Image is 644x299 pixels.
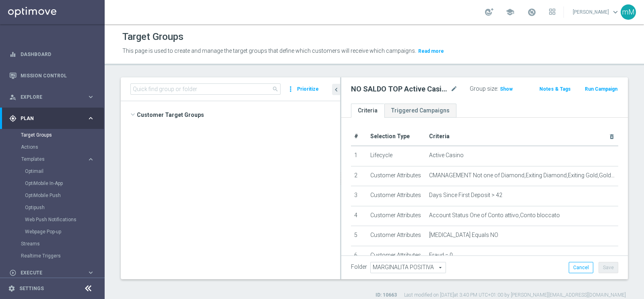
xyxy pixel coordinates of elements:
[9,94,95,100] button: person_search Explore keyboard_arrow_right
[9,73,95,79] button: Mission Control
[497,85,498,92] label: :
[122,48,416,54] span: This page is used to create and manage the target groups that define which customers will receive...
[351,226,367,246] td: 5
[9,270,95,276] div: play_circle_outline Execute keyboard_arrow_right
[25,189,104,201] div: OptiMobile Push
[25,165,104,177] div: Optimail
[429,172,615,179] span: CMANAGEMENT Not one of Diamond,Exiting Diamond,Exiting Gold,Gold,Young Diamond,Young Gold,Exiting...
[599,262,618,273] button: Save
[21,250,104,262] div: Realtime Triggers
[9,51,17,58] i: equalizer
[9,269,17,276] i: play_circle_outline
[137,109,340,120] span: Customer Target Groups
[272,86,279,92] span: search
[351,84,449,94] h2: NO SALDO TOP Active Casinò Silver MARG POS
[351,166,367,186] td: 2
[367,166,426,186] td: Customer Attributes
[569,262,593,273] button: Cancel
[8,285,15,292] i: settings
[87,93,95,101] i: keyboard_arrow_right
[367,146,426,166] td: Lifecycle
[9,115,87,122] div: Plan
[296,84,320,95] button: Prioritize
[21,157,87,162] div: Templates
[25,177,104,189] div: OptiMobile In-App
[25,201,104,214] div: Optipush
[404,292,626,299] label: Last modified on [DATE] at 3:40 PM UTC+01:00 by [PERSON_NAME][EMAIL_ADDRESS][DOMAIN_NAME]
[21,153,104,238] div: Templates
[417,47,445,56] button: Read more
[584,85,618,93] button: Run Campaign
[122,31,184,43] h1: Target Groups
[376,292,397,299] label: ID: 10663
[287,83,295,95] i: more_vert
[21,270,87,275] span: Execute
[429,212,560,219] span: Account Status One of Conto attivo,Conto bloccato
[429,252,453,259] span: Fraud = 0
[25,180,84,187] a: OptiMobile In-App
[351,127,367,146] th: #
[9,93,17,101] i: person_search
[21,141,104,153] div: Actions
[429,232,498,239] span: [MEDICAL_DATA] Equals NO
[25,168,84,174] a: Optimail
[9,269,87,276] div: Execute
[367,246,426,266] td: Customer Attributes
[367,206,426,226] td: Customer Attributes
[87,114,95,122] i: keyboard_arrow_right
[367,127,426,146] th: Selection Type
[332,86,340,93] i: chevron_left
[21,238,104,250] div: Streams
[21,44,95,65] a: Dashboard
[9,115,17,122] i: gps_fixed
[25,228,84,235] a: Webpage Pop-up
[539,85,572,93] button: Notes & Tags
[25,216,84,223] a: Web Push Notifications
[611,8,620,17] span: keyboard_arrow_down
[621,4,636,20] div: mM
[429,133,450,139] span: Criteria
[609,133,615,140] i: delete_forever
[500,86,513,92] span: Show
[367,186,426,206] td: Customer Attributes
[351,146,367,166] td: 1
[9,44,95,65] div: Dashboard
[384,104,456,118] a: Triggered Campaigns
[351,206,367,226] td: 4
[25,204,84,211] a: Optipush
[9,93,87,101] div: Explore
[572,6,621,18] a: [PERSON_NAME]keyboard_arrow_down
[351,264,367,270] label: Folder
[21,241,84,247] a: Streams
[332,84,340,95] button: chevron_left
[21,253,84,259] a: Realtime Triggers
[21,157,79,162] span: Templates
[351,186,367,206] td: 3
[351,246,367,266] td: 6
[21,144,84,150] a: Actions
[9,51,95,58] button: equalizer Dashboard
[9,65,95,86] div: Mission Control
[21,116,87,121] span: Plan
[25,192,84,199] a: OptiMobile Push
[21,132,84,138] a: Target Groups
[21,156,95,162] button: Templates keyboard_arrow_right
[21,95,87,100] span: Explore
[130,83,281,95] input: Quick find group or folder
[87,156,95,163] i: keyboard_arrow_right
[87,269,95,276] i: keyboard_arrow_right
[25,214,104,226] div: Web Push Notifications
[9,115,95,122] button: gps_fixed Plan keyboard_arrow_right
[429,152,464,159] span: Active Casino
[21,65,95,86] a: Mission Control
[21,129,104,141] div: Target Groups
[367,226,426,246] td: Customer Attributes
[25,226,104,238] div: Webpage Pop-up
[429,192,502,199] span: Days Since First Deposit > 42
[450,84,458,94] i: mode_edit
